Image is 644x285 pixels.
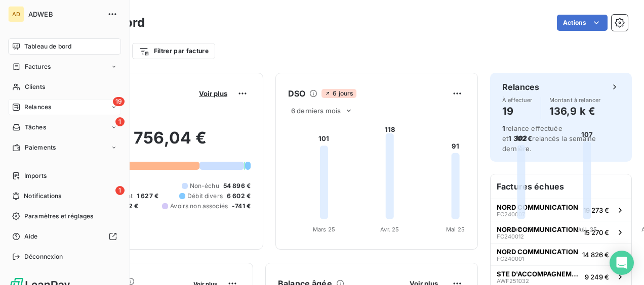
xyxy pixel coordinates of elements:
[8,168,121,184] a: Imports
[585,273,609,281] span: 9 249 €
[502,97,533,103] span: À effectuer
[557,15,608,31] button: Actions
[8,6,24,22] div: AD
[511,226,532,233] tspan: Juin 25
[232,202,251,211] span: -741 €
[223,181,251,191] span: 54 896 €
[24,103,51,112] span: Relances
[24,252,63,261] span: Déconnexion
[28,10,101,18] span: ADWEB
[170,202,228,211] span: Avoirs non associés
[582,251,609,259] span: 14 826 €
[8,119,121,135] a: 1Tâches
[25,82,45,91] span: Clients
[8,228,121,245] a: Aide
[291,107,341,115] span: 6 derniers mois
[497,248,578,256] span: NORD COMMUNICATION
[8,79,121,95] a: Clients
[497,270,581,278] span: STE D'ACCOMPAGNEMENTS ET FINANCEMENT DES ENTREPRISES - SAFIE
[227,192,251,201] span: 6 602 €
[610,251,634,275] div: Open Intercom Messenger
[8,38,121,55] a: Tableau de bord
[321,89,356,98] span: 6 jours
[491,243,631,265] button: NORD COMMUNICATIONFC24000114 826 €
[502,103,533,119] h4: 19
[8,59,121,75] a: Factures
[8,99,121,115] a: 19Relances
[577,226,597,233] tspan: Juil. 25
[24,212,93,221] span: Paramètres et réglages
[24,42,71,51] span: Tableau de bord
[380,226,399,233] tspan: Avr. 25
[24,171,47,180] span: Imports
[497,256,524,262] span: FC240001
[137,192,158,201] span: 1 627 €
[25,143,56,152] span: Paiements
[199,89,227,98] span: Voir plus
[190,181,219,191] span: Non-échu
[24,192,61,201] span: Notifications
[8,139,121,156] a: Paiements
[446,226,465,233] tspan: Mai 25
[313,226,335,233] tspan: Mars 25
[549,97,601,103] span: Montant à relancer
[502,81,539,93] h6: Relances
[132,43,215,59] button: Filtrer par facture
[288,87,305,100] h6: DSO
[497,278,529,284] span: AWF251032
[115,186,125,195] span: 1
[196,89,230,98] button: Voir plus
[57,128,251,158] h2: 189 756,04 €
[187,192,223,201] span: Débit divers
[8,208,121,224] a: Paramètres et réglages
[24,232,38,241] span: Aide
[25,62,51,71] span: Factures
[113,97,125,106] span: 19
[115,117,125,126] span: 1
[549,103,601,119] h4: 136,9 k €
[25,123,46,132] span: Tâches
